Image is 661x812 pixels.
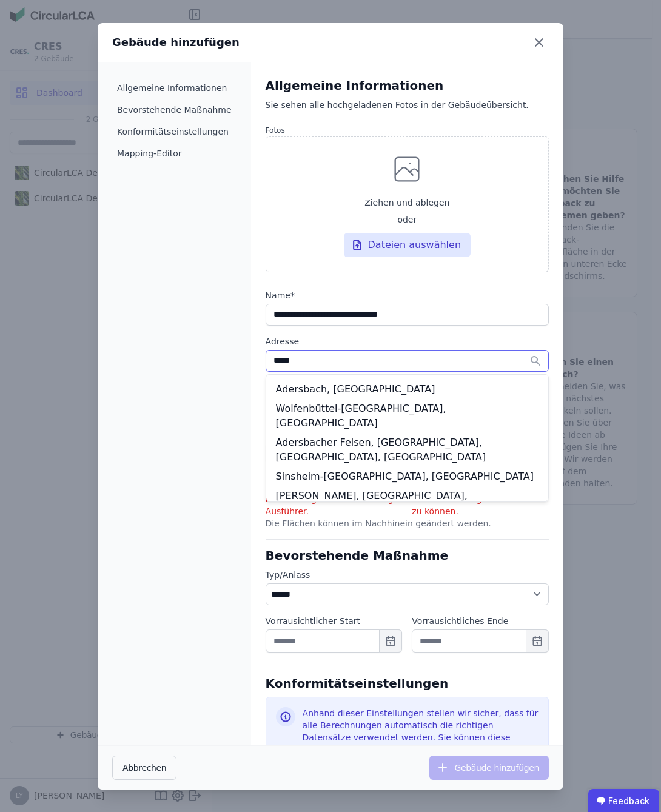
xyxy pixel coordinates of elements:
[397,213,417,226] span: oder
[266,517,549,537] div: Die Flächen können im Nachhinein geändert werden.
[412,615,549,627] label: Vorrausichtliches Ende
[112,77,237,99] li: Allgemeine Informationen
[266,615,403,627] label: Vorrausichtlicher Start
[266,547,549,564] div: Bevorstehende Maßnahme
[112,34,240,51] div: Gebäude hinzufügen
[344,233,471,257] div: Dateien auswählen
[266,289,549,301] label: audits.requiredField
[266,99,549,123] div: Sie sehen alle hochgeladenen Fotos in der Gebäudeübersicht.
[266,77,549,94] div: Allgemeine Informationen
[266,665,549,692] div: Konformitätseinstellungen
[266,399,548,433] div: Wolfenbüttel-[GEOGRAPHIC_DATA], [GEOGRAPHIC_DATA]
[266,569,549,581] label: Typ/Anlass
[112,121,237,143] li: Konformitätseinstellungen
[112,143,237,164] li: Mapping-Editor
[266,126,549,135] label: Fotos
[266,380,548,399] div: Adersbach, [GEOGRAPHIC_DATA]
[364,196,449,209] span: Ziehen und ablegen
[266,486,548,520] div: [PERSON_NAME], [GEOGRAPHIC_DATA], [GEOGRAPHIC_DATA]
[266,467,548,486] div: Sinsheim-[GEOGRAPHIC_DATA], [GEOGRAPHIC_DATA]
[266,335,549,347] label: Adresse
[303,707,539,768] div: Anhand dieser Einstellungen stellen wir sicher, dass für alle Berechnungen automatisch die richti...
[266,433,548,467] div: Adersbacher Felsen, [GEOGRAPHIC_DATA], [GEOGRAPHIC_DATA], [GEOGRAPHIC_DATA]
[112,99,237,121] li: Bevorstehende Maßnahme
